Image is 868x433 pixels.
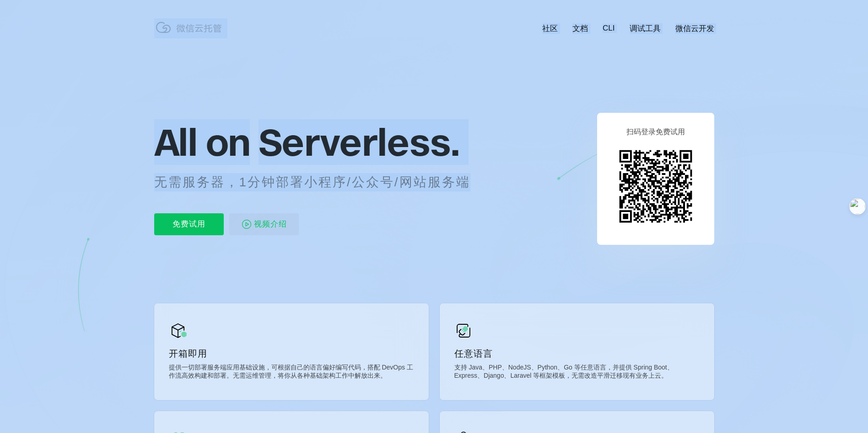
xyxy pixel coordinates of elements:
p: 提供一切部署服务端应用基础设施，可根据自己的语言偏好编写代码，搭配 DevOps 工作流高效构建和部署。无需运维管理，将你从各种基础架构工作中解放出来。 [169,364,414,382]
p: 任意语言 [454,347,700,360]
span: All on [154,119,250,165]
p: 扫码登录免费试用 [626,127,685,137]
a: 文档 [572,23,588,34]
a: 社区 [542,23,558,34]
a: CLI [603,24,615,33]
a: 调试工具 [630,23,661,34]
p: 支持 Java、PHP、NodeJS、Python、Go 等任意语言，并提供 Spring Boot、Express、Django、Laravel 等框架模板，无需改造平滑迁移现有业务上云。 [454,364,700,382]
img: video_play.svg [241,219,252,230]
p: 无需服务器，1分钟部署小程序/公众号/网站服务端 [154,173,487,191]
img: 微信云托管 [154,18,227,37]
span: Serverless. [259,119,459,165]
p: 开箱即用 [169,347,414,360]
a: 微信云托管 [154,30,227,38]
p: 免费试用 [154,213,224,235]
a: 微信云开发 [675,23,714,34]
span: 视频介绍 [254,213,287,235]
